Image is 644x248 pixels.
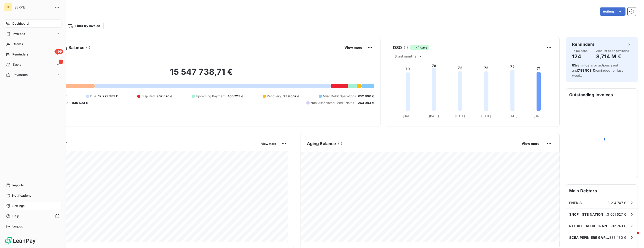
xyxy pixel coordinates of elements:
[141,94,155,99] span: Disputed
[569,224,611,228] span: RTE RESEAU DE TRANSPORT ELECTRICITE
[356,101,374,105] span: -263 984 €
[283,94,299,99] span: 239 607 €
[569,201,582,205] span: ENEDIS
[12,21,29,26] span: Dashboard
[55,49,63,54] span: +99
[13,62,21,67] span: Tasks
[403,114,413,118] tspan: [DATE]
[13,42,23,46] span: Clients
[569,212,607,216] span: SNCF _ STE NATIONALE
[12,52,28,57] span: Reminders
[395,54,416,58] span: 6 last months
[455,114,465,118] tspan: [DATE]
[4,212,61,220] a: Help
[611,224,626,228] span: 912 749 €
[64,22,103,30] button: Filter by invoice
[600,7,625,16] button: Actions
[12,193,31,198] span: Notifications
[196,94,225,99] span: Upcoming Payment
[344,45,362,50] span: View more
[410,45,429,50] span: -4 days
[261,142,276,146] span: View more
[522,141,539,146] span: View more
[572,52,588,61] h4: 124
[13,32,25,36] span: Invoices
[4,237,36,245] img: Logo LeanPay
[534,114,543,118] tspan: [DATE]
[429,114,439,118] tspan: [DATE]
[4,3,12,11] div: SE
[90,94,96,99] span: Due
[311,101,354,105] span: Non-Associated Credit Notes
[572,63,576,67] span: 85
[12,214,19,218] span: Help
[566,185,638,197] h6: Main Debtors
[98,94,118,99] span: 12 279 381 €
[393,44,402,51] h6: DSO
[572,41,594,47] h6: Reminders
[323,94,356,99] span: Misc Debit Operations
[12,224,23,229] span: Logout
[520,141,541,146] button: View more
[607,212,626,216] span: 3 001 627 €
[12,204,24,208] span: Settings
[572,49,588,52] span: To be done
[343,45,364,50] button: View more
[157,94,172,99] span: 907 876 €
[607,201,626,205] span: 3 214 747 €
[70,101,88,105] span: -930 593 €
[29,146,258,151] span: Monthly Revenue
[13,73,28,77] span: Payments
[267,94,281,99] span: Recovery
[29,67,374,82] h2: 15 547 738,71 €
[627,231,639,243] iframe: Intercom live chat
[507,114,517,118] tspan: [DATE]
[14,5,51,9] span: SERPE
[228,94,243,99] span: 465 723 €
[578,68,595,72] span: 788 508 €
[260,141,278,146] button: View more
[569,235,609,240] span: SCEA PEPINIERE GARDOISE
[358,94,374,99] span: 652 800 €
[12,183,24,188] span: Imports
[566,89,638,101] h6: Outstanding Invoices
[596,52,629,61] h4: 8,714 M €
[307,140,336,147] h6: Aging Balance
[609,235,626,240] span: 338 480 €
[596,49,629,52] span: Amount to be reminded
[481,114,491,118] tspan: [DATE]
[59,60,63,64] span: 1
[572,63,623,78] span: reminders or actions sent and reminded for last week.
